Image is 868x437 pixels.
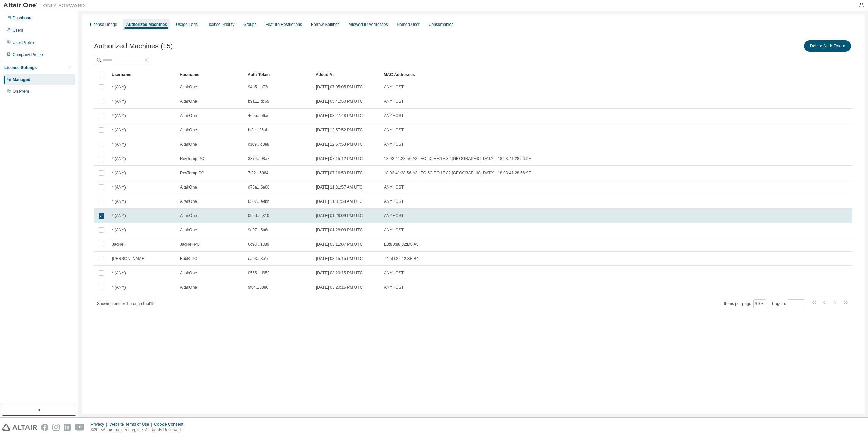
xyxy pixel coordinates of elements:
[248,184,269,190] span: d73a...5e06
[112,113,126,118] span: * (ANY)
[180,127,197,133] span: AltairOne
[248,142,269,147] span: c369...d0e8
[91,422,109,427] div: Privacy
[384,256,418,261] span: 74:5D:22:12:3E:B4
[180,84,197,90] span: AltairOne
[112,84,126,90] span: * (ANY)
[112,184,126,190] span: * (ANY)
[248,270,269,276] span: 0565...d652
[180,69,242,80] div: Hostname
[384,84,404,90] span: ANYHOST
[112,156,126,161] span: * (ANY)
[13,40,34,45] div: User Profile
[180,170,204,176] span: RevTemp-PC
[13,88,29,94] div: On Prem
[248,242,269,247] span: 6c90...1389
[180,199,197,204] span: AltairOne
[384,270,404,276] span: ANYHOST
[384,142,404,147] span: ANYHOST
[248,84,269,90] span: 94b5...a73e
[384,199,404,204] span: ANYHOST
[384,227,404,233] span: ANYHOST
[112,127,126,133] span: * (ANY)
[316,170,363,176] span: [DATE] 07:16:53 PM UTC
[180,99,197,104] span: AltairOne
[755,301,764,306] button: 30
[316,227,363,233] span: [DATE] 01:28:09 PM UTC
[180,184,197,190] span: AltairOne
[112,270,126,276] span: * (ANY)
[384,213,404,218] span: ANYHOST
[180,213,197,218] span: AltairOne
[724,299,766,308] span: Items per page
[316,84,363,90] span: [DATE] 07:05:05 PM UTC
[772,299,804,308] span: Page n.
[316,199,363,204] span: [DATE] 11:31:58 AM UTC
[384,113,404,118] span: ANYHOST
[248,113,269,118] span: 469b...e6ad
[180,242,200,247] span: JackieFPC
[384,170,531,176] span: 18:93:41:28:56:A3 , FC:5C:EE:1F:82:[GEOGRAPHIC_DATA] , 18:93:41:28:56:9F
[180,270,197,276] span: AltairOne
[384,242,418,247] span: E8:80:88:32:D8:A5
[112,199,126,204] span: * (ANY)
[397,22,419,27] div: Named User
[384,99,404,104] span: ANYHOST
[112,213,126,218] span: * (ANY)
[154,422,187,427] div: Cookie Consent
[94,42,173,50] span: Authorized Machines (15)
[112,142,126,147] span: * (ANY)
[180,227,197,233] span: AltairOne
[384,156,531,161] span: 18:93:41:28:56:A3 , FC:5C:EE:1F:82:[GEOGRAPHIC_DATA] , 18:93:41:28:56:9F
[316,256,363,261] span: [DATE] 03:15:15 PM UTC
[97,301,155,306] span: Showing entries 1 through 15 of 15
[180,142,197,147] span: AltairOne
[41,424,48,431] img: facebook.svg
[112,227,126,233] span: * (ANY)
[384,184,404,190] span: ANYHOST
[316,270,363,276] span: [DATE] 03:20:15 PM UTC
[248,127,267,133] span: bf3c...25af
[316,242,363,247] span: [DATE] 03:11:07 PM UTC
[266,22,302,27] div: Feature Restrictions
[3,2,88,9] img: Altair One
[112,170,126,176] span: * (ANY)
[13,15,33,21] div: Dashboard
[316,142,363,147] span: [DATE] 12:57:53 PM UTC
[2,424,37,431] img: altair_logo.svg
[180,156,204,161] span: RevTemp-PC
[126,22,167,27] div: Authorized Machines
[112,69,174,80] div: Username
[316,113,363,118] span: [DATE] 08:27:48 PM UTC
[248,69,310,80] div: Auth Token
[316,213,363,218] span: [DATE] 01:28:09 PM UTC
[429,22,453,27] div: Consumables
[384,285,404,290] span: ANYHOST
[90,22,117,27] div: License Usage
[316,99,363,104] span: [DATE] 05:41:50 PM UTC
[311,22,340,27] div: Borrow Settings
[180,256,197,261] span: BobR-PC
[112,99,126,104] span: * (ANY)
[349,22,388,27] div: Allowed IP Addresses
[248,213,269,218] span: 095d...c810
[248,170,268,176] span: 7f22...5064
[112,256,146,261] span: [PERSON_NAME]
[13,77,30,82] div: Managed
[248,156,269,161] span: 3874...08a7
[109,422,154,427] div: Website Terms of Use
[176,22,198,27] div: Usage Logs
[248,227,269,233] span: 9d97...5a6a
[384,127,404,133] span: ANYHOST
[248,285,268,290] span: 9f04...8380
[52,424,60,431] img: instagram.svg
[316,69,378,80] div: Added At
[75,424,85,431] img: youtube.svg
[248,256,269,261] span: eae3...3e1d
[316,127,363,133] span: [DATE] 12:57:52 PM UTC
[248,99,269,104] span: b9a1...dc69
[180,285,197,290] span: AltairOne
[243,22,256,27] div: Groups
[13,28,23,33] div: Users
[804,40,851,52] button: Delete Auth Token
